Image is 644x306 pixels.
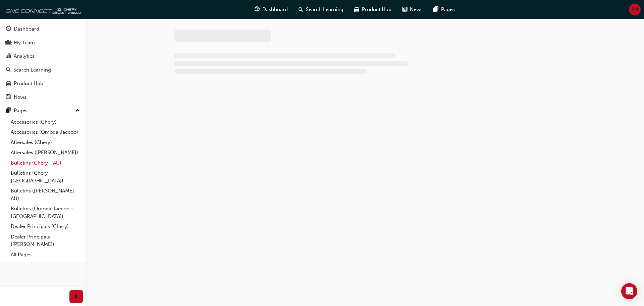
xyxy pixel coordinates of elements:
[6,40,11,46] span: people-icon
[6,67,11,73] span: search-icon
[14,52,35,60] div: Analytics
[8,204,83,221] a: Bulletins (Omoda Jaecoo - [GEOGRAPHIC_DATA])
[6,94,11,100] span: news-icon
[629,4,641,15] button: SN
[6,108,11,114] span: pages-icon
[3,64,83,76] a: Search Learning
[75,106,80,115] span: up-icon
[8,250,83,260] a: All Pages
[441,6,455,13] span: Pages
[6,26,11,32] span: guage-icon
[14,93,26,101] div: News
[14,107,28,115] div: Pages
[8,232,83,250] a: Dealer Principals ([PERSON_NAME])
[433,5,438,14] span: pages-icon
[621,283,637,299] div: Open Intercom Messenger
[410,6,423,13] span: News
[255,5,260,14] span: guage-icon
[262,6,288,13] span: Dashboard
[6,81,11,87] span: car-icon
[3,3,80,16] img: oneconnect
[428,3,460,16] a: pages-iconPages
[14,80,43,87] div: Product Hub
[3,21,83,104] button: DashboardMy TeamAnalyticsSearch LearningProduct HubNews
[3,50,83,62] a: Analytics
[3,23,83,35] a: Dashboard
[8,147,83,158] a: Aftersales ([PERSON_NAME])
[8,168,83,186] a: Bulletins (Chery - [GEOGRAPHIC_DATA])
[632,6,638,13] span: SN
[397,3,428,16] a: news-iconNews
[8,117,83,127] a: Accessories (Chery)
[6,53,11,59] span: chart-icon
[14,39,35,47] div: My Team
[74,293,79,301] span: prev-icon
[293,3,349,16] a: search-iconSearch Learning
[13,66,51,74] div: Search Learning
[3,37,83,49] a: My Team
[3,104,83,117] button: Pages
[354,5,359,14] span: car-icon
[306,6,343,13] span: Search Learning
[14,25,39,33] div: Dashboard
[8,127,83,137] a: Accessories (Omoda Jaecoo)
[299,5,303,14] span: search-icon
[349,3,397,16] a: car-iconProduct Hub
[8,158,83,168] a: Bulletins (Chery - AU)
[402,5,407,14] span: news-icon
[362,6,391,13] span: Product Hub
[3,77,83,90] a: Product Hub
[8,137,83,148] a: Aftersales (Chery)
[8,221,83,232] a: Dealer Principals (Chery)
[8,186,83,204] a: Bulletins ([PERSON_NAME] - AU)
[249,3,293,16] a: guage-iconDashboard
[3,91,83,103] a: News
